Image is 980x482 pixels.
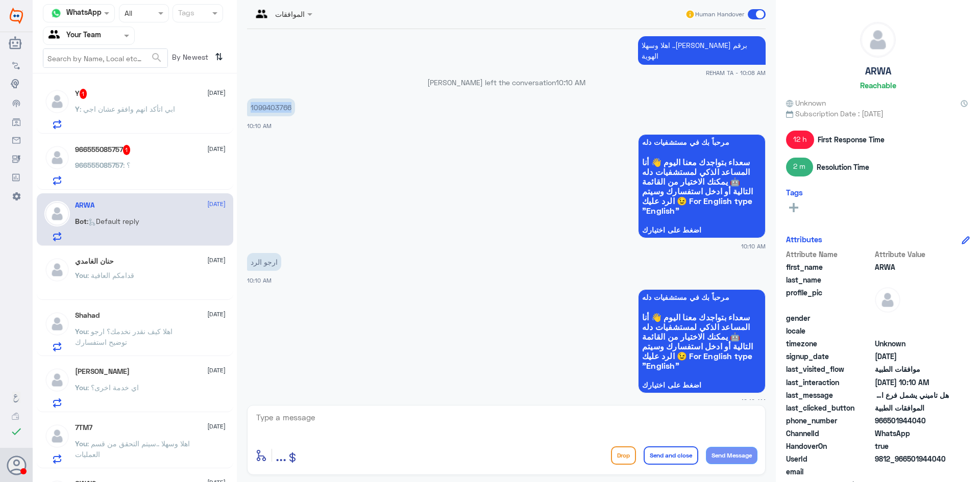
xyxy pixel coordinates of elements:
[48,28,64,43] img: yourTeam.svg
[75,311,100,320] h5: Shahad
[247,253,281,271] p: 21/8/2025, 10:10 AM
[741,397,766,405] span: 10:10 AM
[875,313,949,323] span: null
[642,312,762,370] span: سعداء بتواجدك معنا اليوم 👋 أنا المساعد الذكي لمستشفيات دله 🤖 يمكنك الاختيار من القائمة التالية أو...
[875,402,949,413] span: الموافقات الطبية
[695,10,744,19] span: Human Handover
[75,383,87,392] span: You
[123,145,131,155] span: 1
[642,157,762,215] span: سعداء بتواجدك معنا اليوم 👋 أنا المساعد الذكي لمستشفيات دله 🤖 يمكنك الاختيار من القائمة التالية أو...
[247,277,272,284] span: 10:10 AM
[875,377,949,388] span: 2025-08-21T07:10:29.3503301Z
[875,249,949,260] span: Attribute Value
[75,257,114,266] h5: حنان الغامدي
[741,242,766,250] span: 10:10 AM
[87,271,134,280] span: : قدامكم العافية
[44,257,70,283] img: defaultAdmin.png
[75,439,87,448] span: You
[818,134,885,145] span: First Response Time
[276,446,286,464] span: ...
[875,262,949,272] span: ARWA
[786,235,822,244] h6: Attributes
[207,256,226,265] span: [DATE]
[786,466,873,477] span: email
[177,7,194,20] div: Tags
[207,366,226,375] span: [DATE]
[10,425,22,438] i: check
[207,199,226,209] span: [DATE]
[44,367,70,393] img: defaultAdmin.png
[75,145,131,155] h5: 966555085757
[10,8,23,24] img: Widebot Logo
[7,455,26,475] button: Avatar
[247,122,272,129] span: 10:10 AM
[44,201,70,226] img: defaultAdmin.png
[75,327,173,346] span: : اهلا كيف نقدر نخدمك؟ ارجو توضيح استفسارك
[861,22,895,57] img: defaultAdmin.png
[786,313,873,323] span: gender
[786,390,873,400] span: last_message
[75,201,94,210] h5: ARWA
[786,453,873,464] span: UserId
[786,97,826,108] span: Unknown
[786,188,803,197] h6: Tags
[875,364,949,374] span: موافقات الطبية
[786,377,873,388] span: last_interaction
[80,105,175,113] span: : ابي اتأكد انهم وافقو عشان اجي
[247,77,766,88] p: [PERSON_NAME] left the conversation
[786,402,873,413] span: last_clicked_button
[644,446,698,465] button: Send and close
[207,88,226,97] span: [DATE]
[875,428,949,439] span: 2
[786,351,873,362] span: signup_date
[75,271,87,280] span: You
[642,381,762,389] span: اضغط على اختيارك
[123,161,130,169] span: : ؟
[75,367,130,376] h5: Omar Bin Jahlan
[865,65,891,77] h5: ARWA
[44,311,70,337] img: defaultAdmin.png
[642,226,762,234] span: اضغط على اختيارك
[875,338,949,349] span: Unknown
[48,6,64,21] img: whatsapp.png
[817,162,869,172] span: Resolution Time
[43,49,167,67] input: Search by Name, Local etc…
[207,422,226,431] span: [DATE]
[44,145,70,170] img: defaultAdmin.png
[215,48,223,65] i: ⇅
[786,287,873,311] span: profile_pic
[638,36,766,65] p: 21/8/2025, 10:08 AM
[786,262,873,272] span: first_name
[875,351,949,362] span: 2025-08-20T19:06:18.478Z
[87,217,139,225] span: : Default reply
[706,447,757,464] button: Send Message
[786,158,813,176] span: 2 m
[875,466,949,477] span: null
[875,453,949,464] span: 9812_966501944040
[786,415,873,426] span: phone_number
[786,428,873,439] span: ChannelId
[44,89,70,114] img: defaultAdmin.png
[875,287,900,313] img: defaultAdmin.png
[556,78,585,87] span: 10:10 AM
[706,68,766,77] span: REHAM TA - 10:08 AM
[786,338,873,349] span: timezone
[75,105,80,113] span: Y
[87,383,139,392] span: : اي خدمة اخرى؟
[860,81,896,90] h6: Reachable
[611,446,636,465] button: Drop
[786,249,873,260] span: Attribute Name
[786,108,970,119] span: Subscription Date : [DATE]
[151,49,163,66] button: search
[642,293,762,301] span: مرحباً بك في مستشفيات دله
[786,441,873,451] span: HandoverOn
[75,217,87,225] span: Bot
[151,52,163,64] span: search
[786,274,873,285] span: last_name
[786,131,814,149] span: 12 h
[75,327,87,336] span: You
[207,310,226,319] span: [DATE]
[875,415,949,426] span: 966501944040
[276,444,286,467] button: ...
[168,48,211,69] span: By Newest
